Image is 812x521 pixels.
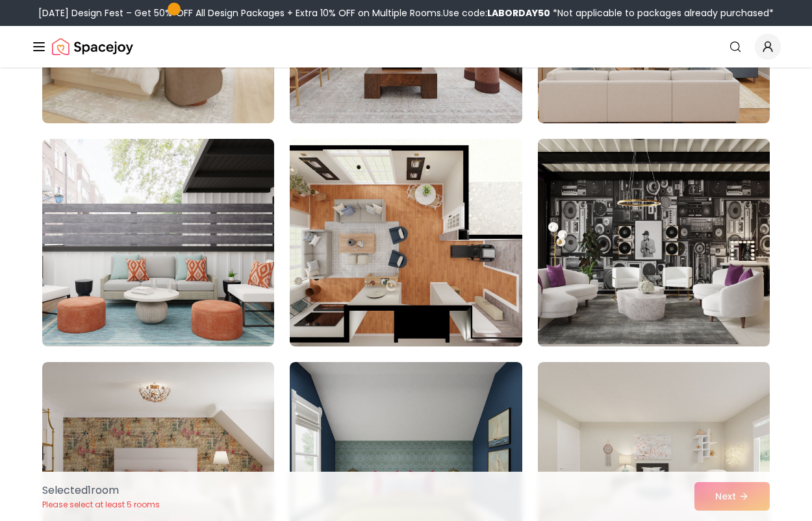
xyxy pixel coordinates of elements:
nav: Global [31,26,781,67]
a: Spacejoy [52,34,133,60]
b: LABORDAY50 [487,6,550,19]
img: Spacejoy Logo [52,34,133,60]
div: [DATE] Design Fest – Get 50% OFF All Design Packages + Extra 10% OFF on Multiple Rooms. [38,6,774,19]
img: Room room-8 [290,139,522,346]
p: Please select at least 5 rooms [42,500,160,510]
img: Room room-7 [42,139,274,346]
p: Selected 1 room [42,483,160,498]
img: Room room-9 [532,134,776,352]
span: *Not applicable to packages already purchased* [550,6,774,19]
span: Use code: [443,6,550,19]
